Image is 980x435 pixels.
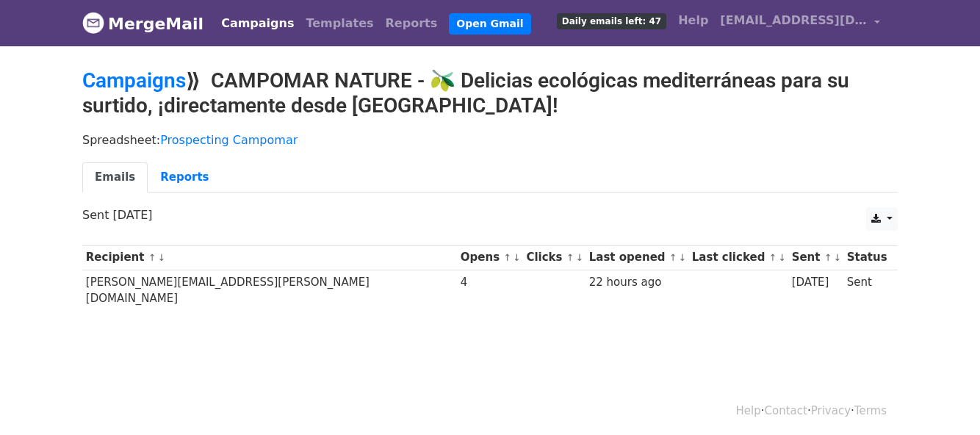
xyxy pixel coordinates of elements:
a: ↓ [575,252,583,263]
a: Campaigns [82,68,186,93]
th: Opens [457,245,523,270]
th: Last opened [586,245,688,270]
p: Spreadsheet: [82,132,898,148]
div: 22 hours ago [589,274,685,291]
a: Campaigns [215,9,300,38]
a: MergeMail [82,8,203,39]
a: Daily emails left: 47 [551,6,672,35]
a: Help [736,404,761,417]
a: ↓ [833,252,841,263]
span: [EMAIL_ADDRESS][DOMAIN_NAME] [720,12,867,29]
div: [DATE] [792,274,840,291]
a: ↑ [566,252,574,263]
a: Help [672,6,714,35]
div: 4 [461,274,519,291]
a: Prospecting Campomar [160,133,298,147]
p: Sent [DATE] [82,207,898,223]
a: ↑ [669,252,677,263]
h2: ⟫ CAMPOMAR NATURE - 🫒 Delicias ecológicas mediterráneas para su surtido, ¡directamente desde [GEO... [82,68,898,118]
a: Reports [380,9,444,38]
th: Recipient [82,245,457,270]
a: ↓ [513,252,521,263]
th: Sent [788,245,843,270]
a: Templates [300,9,379,38]
a: ↑ [148,252,156,263]
a: [EMAIL_ADDRESS][DOMAIN_NAME] [714,6,886,40]
a: ↓ [157,252,165,263]
a: Privacy [811,404,851,417]
a: Emails [82,162,148,193]
a: Open Gmail [449,13,530,35]
th: Clicks [523,245,586,270]
td: [PERSON_NAME][EMAIL_ADDRESS][PERSON_NAME][DOMAIN_NAME] [82,270,457,310]
img: MergeMail logo [82,12,104,34]
td: Sent [843,270,890,310]
a: ↑ [824,252,832,263]
a: Contact [765,404,807,417]
a: Reports [148,162,221,193]
a: ↑ [503,252,511,263]
th: Status [843,245,890,270]
a: Terms [854,404,887,417]
a: ↑ [769,252,777,263]
a: ↓ [778,252,786,263]
span: Daily emails left: 47 [557,13,666,29]
th: Last clicked [688,245,788,270]
a: ↓ [679,252,687,263]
